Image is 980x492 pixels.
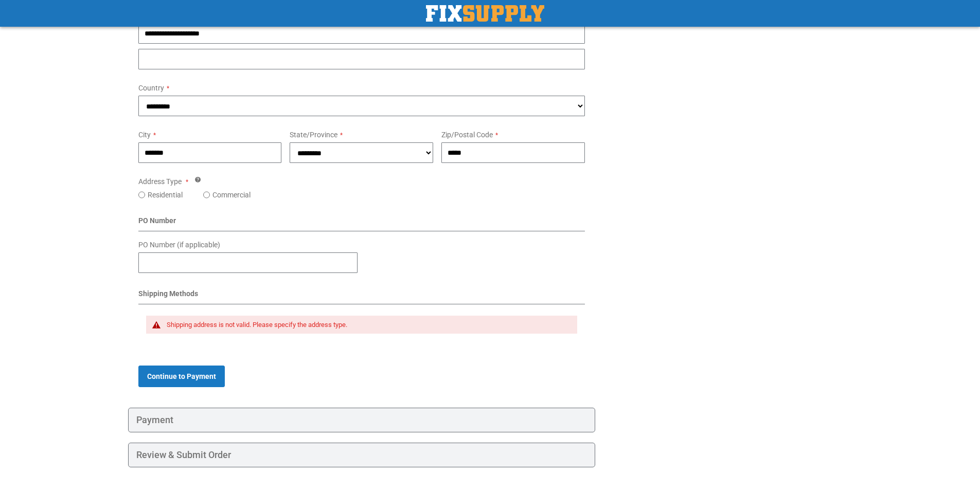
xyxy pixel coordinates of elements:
[138,215,585,231] div: PO Number
[290,131,337,139] span: State/Province
[426,5,544,22] img: Fix Industrial Supply
[138,288,585,304] div: Shipping Methods
[148,190,183,200] label: Residential
[138,241,220,249] span: PO Number (if applicable)
[128,443,596,467] div: Review & Submit Order
[147,372,216,380] span: Continue to Payment
[426,5,544,22] a: store logo
[138,84,164,92] span: Country
[138,177,182,186] span: Address Type
[441,131,493,139] span: Zip/Postal Code
[212,190,251,200] label: Commercial
[138,131,151,139] span: City
[167,321,567,329] div: Shipping address is not valid. Please specify the address type.
[138,366,225,387] button: Continue to Payment
[128,408,596,432] div: Payment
